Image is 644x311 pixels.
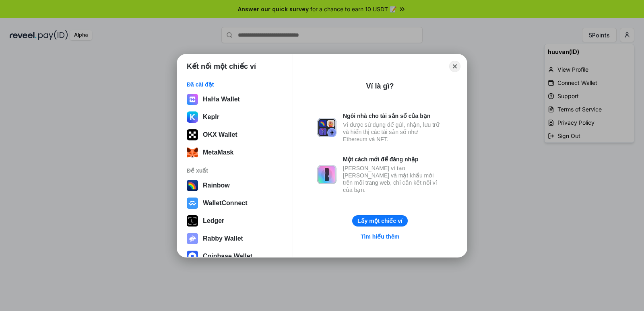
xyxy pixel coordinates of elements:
[184,231,285,247] button: Rabby Wallet
[187,215,198,227] img: svg+xml,%3Csvg%20xmlns%3D%22http%3A%2F%2Fwww.w3.org%2F2000%2Fsvg%22%20width%3D%2228%22%20height%3...
[356,231,404,242] a: Tìm hiểu thêm
[187,198,198,209] img: svg+xml,%3Csvg%20width%3D%2228%22%20height%3D%2228%22%20viewBox%3D%220%200%2028%2028%22%20fill%3D...
[203,96,240,103] div: HaHa Wallet
[184,91,285,107] button: HaHa Wallet
[184,127,285,143] button: OKX Wallet
[203,131,237,138] div: OKX Wallet
[449,61,460,72] button: Close
[187,167,283,174] div: Đề xuất
[357,217,402,224] div: Lấy một chiếc ví
[187,180,198,191] img: svg+xml,%3Csvg%20width%3D%22120%22%20height%3D%22120%22%20viewBox%3D%220%200%20120%20120%22%20fil...
[187,129,198,140] img: 5VZ71FV6L7PA3gg3tXrdQ+DgLhC+75Wq3no69P3MC0NFQpx2lL04Ql9gHK1bRDjsSBIvScBnDTk1WrlGIZBorIDEYJj+rhdgn...
[184,144,285,161] button: MetaMask
[184,213,285,229] button: Ledger
[203,235,243,242] div: Rabby Wallet
[184,109,285,125] button: Keplr
[187,81,283,88] div: Đã cài đặt
[184,195,285,211] button: WalletConnect
[187,94,198,105] img: czlE1qaAbsgAAACV0RVh0ZGF0ZTpjcmVhdGUAMjAyNC0wNS0wN1QwMzo0NTo1MSswMDowMJbjUeUAAAAldEVYdGRhdGU6bW9k...
[187,147,198,158] img: svg+xml;base64,PHN2ZyB3aWR0aD0iMzUiIGhlaWdodD0iMzQiIHZpZXdCb3g9IjAgMCAzNSAzNCIgZmlsbD0ibm9uZSIgeG...
[187,233,198,244] img: svg+xml,%3Csvg%20xmlns%3D%22http%3A%2F%2Fwww.w3.org%2F2000%2Fsvg%22%20fill%3D%22none%22%20viewBox...
[352,215,408,227] button: Lấy một chiếc ví
[203,149,233,156] div: MetaMask
[203,200,248,207] div: WalletConnect
[361,233,399,240] div: Tìm hiểu thêm
[343,165,443,194] div: [PERSON_NAME] vì tạo [PERSON_NAME] và mật khẩu mới trên mỗi trang web, chỉ cần kết nối ví của bạn.
[187,62,256,71] h1: Kết nối một chiếc ví
[187,251,198,262] img: svg+xml,%3Csvg%20width%3D%2228%22%20height%3D%2228%22%20viewBox%3D%220%200%2028%2028%22%20fill%3D...
[203,182,230,189] div: Rainbow
[343,112,443,119] div: Ngôi nhà cho tài sản số của bạn
[184,248,285,264] button: Coinbase Wallet
[317,118,336,137] img: svg+xml,%3Csvg%20xmlns%3D%22http%3A%2F%2Fwww.w3.org%2F2000%2Fsvg%22%20fill%3D%22none%22%20viewBox...
[366,81,394,91] div: Ví là gì?
[317,165,336,184] img: svg+xml,%3Csvg%20xmlns%3D%22http%3A%2F%2Fwww.w3.org%2F2000%2Fsvg%22%20fill%3D%22none%22%20viewBox...
[203,253,252,260] div: Coinbase Wallet
[187,111,198,123] img: ByMCUfJCc2WaAAAAAElFTkSuQmCC
[343,156,443,163] div: Một cách mới để đăng nhập
[203,113,219,121] div: Keplr
[184,177,285,194] button: Rainbow
[343,121,443,143] div: Ví được sử dụng để gửi, nhận, lưu trữ và hiển thị các tài sản số như Ethereum và NFT.
[203,217,224,224] div: Ledger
